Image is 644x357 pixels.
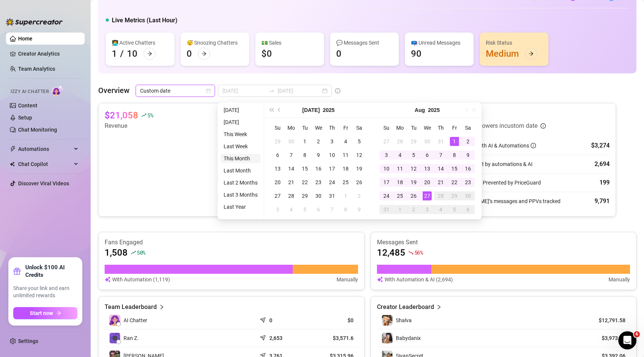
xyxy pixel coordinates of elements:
[380,162,393,175] td: 2025-08-10
[325,121,339,135] th: Th
[127,48,137,60] div: 10
[221,202,261,211] li: Last Year
[10,161,15,167] img: Chat Copilot
[461,162,475,175] td: 2025-08-16
[352,203,366,216] td: 2025-08-09
[284,203,298,216] td: 2025-08-04
[411,39,468,47] div: 📪 Unread Messages
[314,178,323,187] div: 23
[355,137,364,146] div: 5
[269,334,283,342] article: 2,653
[448,175,461,189] td: 2025-08-22
[434,109,546,121] article: $3,274
[341,178,350,187] div: 25
[434,121,537,130] article: Made with Superpowers in custom date
[382,178,391,187] div: 17
[436,137,445,146] div: 31
[463,151,473,160] div: 9
[341,164,350,173] div: 18
[448,121,461,135] th: Fr
[314,151,323,160] div: 9
[393,175,407,189] td: 2025-08-18
[436,303,442,312] span: right
[420,162,434,175] td: 2025-08-13
[312,334,353,342] article: $3,571.6
[395,164,405,173] div: 11
[312,121,325,135] th: We
[112,48,117,60] div: 1
[591,141,610,150] div: $3,274
[221,166,261,175] li: Last Month
[339,148,352,162] td: 2025-07-11
[98,85,130,96] article: Overview
[420,121,434,135] th: We
[393,121,407,135] th: Mo
[300,178,309,187] div: 22
[352,121,366,135] th: Sa
[591,334,625,342] article: $3,973.35
[323,102,335,118] button: Choose a year
[382,137,391,146] div: 27
[380,189,393,203] td: 2025-08-24
[278,87,321,95] input: End date
[271,162,284,175] td: 2025-07-13
[463,205,473,214] div: 6
[18,36,32,42] a: Home
[18,338,38,344] a: Settings
[420,148,434,162] td: 2025-08-06
[327,178,337,187] div: 24
[355,151,364,160] div: 12
[434,177,541,189] div: Undercharges Prevented by PriceGuard
[434,189,448,203] td: 2025-08-28
[396,335,421,341] span: Babydanix
[284,189,298,203] td: 2025-07-28
[131,250,136,255] span: rise
[298,121,312,135] th: Tu
[407,162,420,175] td: 2025-08-12
[261,48,272,60] div: $0
[325,175,339,189] td: 2025-07-24
[273,191,282,200] div: 27
[267,102,275,118] button: Last year (Control + left)
[18,127,57,133] a: Chat Monitoring
[434,203,448,216] td: 2025-09-04
[312,189,325,203] td: 2025-07-30
[461,175,475,189] td: 2025-08-23
[409,164,418,173] div: 12
[312,317,353,324] article: $0
[409,178,418,187] div: 19
[112,16,178,25] h5: Live Metrics (Last Hour)
[105,109,138,121] article: $21,058
[109,315,120,326] img: izzy-ai-chatter-avatar-DDCN_rTZ.svg
[25,264,77,279] strong: Unlock $100 AI Credits
[341,151,350,160] div: 11
[105,121,153,130] article: Revenue
[273,137,282,146] div: 29
[327,164,337,173] div: 17
[314,137,323,146] div: 2
[335,88,340,93] span: info-circle
[271,135,284,148] td: 2025-06-29
[352,135,366,148] td: 2025-07-05
[337,275,358,284] article: Manually
[634,331,640,337] span: 6
[273,151,282,160] div: 6
[298,189,312,203] td: 2025-07-29
[377,275,383,284] img: svg%3e
[298,148,312,162] td: 2025-07-08
[463,164,473,173] div: 16
[436,164,445,173] div: 14
[271,175,284,189] td: 2025-07-20
[287,164,296,173] div: 14
[221,178,261,187] li: Last 2 Months
[420,203,434,216] td: 2025-09-03
[450,191,459,200] div: 29
[393,162,407,175] td: 2025-08-11
[434,158,533,170] div: Messages sent by automations & AI
[284,175,298,189] td: 2025-07-21
[124,316,147,324] span: AI Chatter
[595,160,610,169] div: 2,694
[327,191,337,200] div: 31
[339,121,352,135] th: Fr
[434,121,448,135] th: Th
